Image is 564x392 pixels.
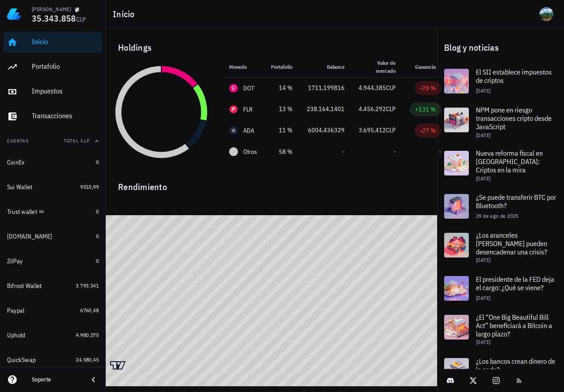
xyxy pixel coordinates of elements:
[476,132,490,138] span: [DATE]
[4,106,102,127] a: Transacciones
[393,148,396,156] span: -
[420,84,436,93] div: -70 %
[80,307,99,314] span: 6760,48
[243,147,257,157] span: Otros
[111,173,432,194] div: Rendimiento
[222,56,264,78] th: Moneda
[96,233,99,239] span: 0
[7,307,25,314] div: Paypal
[32,6,71,13] div: [PERSON_NAME]
[7,282,42,290] div: Bifrost Wallet
[80,183,99,190] span: 9510,99
[264,56,300,78] th: Portafolio
[271,105,293,114] div: 13 %
[32,376,81,383] div: Soporte
[271,126,293,135] div: 11 %
[307,105,345,114] div: 238.164,1401
[4,81,102,102] a: Impuestos
[300,56,352,78] th: Balance
[32,12,76,24] span: 35.343.858
[476,193,556,210] span: ¿Se puede transferir BTC por Bluetooth?
[76,15,86,23] span: CLP
[4,300,102,321] a: Paypal 6760,48
[476,175,490,182] span: [DATE]
[76,356,99,363] span: 24.580,45
[4,131,102,152] button: CuentasTotal CLP
[437,269,564,308] a: El presidente de la FED deja el cargo: ¿Qué se viene? [DATE]
[32,62,99,71] div: Portafolio
[7,258,23,265] div: ZilPay
[437,34,564,62] div: Blog y noticias
[342,148,345,156] span: -
[476,67,552,85] span: El SII establece impuestos de criptos
[386,126,396,134] span: CLP
[437,101,564,144] a: NPM pone en riesgo transacciones cripto desde JavaScript [DATE]
[476,87,490,94] span: [DATE]
[476,357,555,374] span: ¿Los bancos crean dinero de la nada?
[476,313,552,338] span: ¿El “One Big Beautiful Bill Act” beneficiará a Bitcoin a largo plazo?
[4,325,102,346] a: Uphold 4.980.275
[229,105,238,114] div: FLR-icon
[243,126,255,135] div: ADA
[7,356,36,364] div: QuickSwap
[4,226,102,247] a: [DOMAIN_NAME] 0
[476,213,519,219] span: 29 de ago de 2025
[7,159,25,166] div: CoinEx
[271,83,293,93] div: 14 %
[7,332,26,339] div: Uphold
[7,208,37,216] div: Trust wallet
[359,105,386,113] span: 4.456.292
[476,275,554,292] span: El presidente de la FED deja el cargo: ¿Qué se viene?
[352,56,403,78] th: Valor de mercado
[110,361,126,370] a: Charting by TradingView
[7,183,33,191] div: Sui Wallet
[111,34,432,62] div: Holdings
[243,84,255,93] div: DOT
[32,112,99,120] div: Transacciones
[96,208,99,215] span: 0
[476,149,543,174] span: Nueva reforma fiscal en [GEOGRAPHIC_DATA]: Criptos en la mira
[113,7,138,21] h1: Inicio
[7,233,52,240] div: [DOMAIN_NAME]
[7,7,21,21] img: LedgiFi
[4,152,102,173] a: CoinEx 0
[415,105,436,114] div: +131 %
[539,7,553,21] div: avatar
[271,147,293,157] div: 58 %
[476,105,552,131] span: NPM pone en riesgo transacciones cripto desde JavaScript
[4,201,102,222] a: Trust wallet 0
[4,32,102,53] a: Inicio
[4,56,102,78] a: Portafolio
[96,258,99,264] span: 0
[32,37,99,46] div: Inicio
[229,84,238,93] div: DOT-icon
[4,250,102,272] a: ZilPay 0
[359,84,386,92] span: 4.944.385
[96,159,99,165] span: 0
[420,126,436,135] div: -27 %
[437,187,564,226] a: ¿Se puede transferir BTC por Bluetooth? 29 de ago de 2025
[386,84,396,92] span: CLP
[437,351,564,390] a: ¿Los bancos crean dinero de la nada?
[476,339,490,345] span: [DATE]
[76,332,99,338] span: 4.980.275
[76,282,99,289] span: 3.793.341
[4,275,102,296] a: Bifrost Wallet 3.793.341
[437,308,564,351] a: ¿El “One Big Beautiful Bill Act” beneficiará a Bitcoin a largo plazo? [DATE]
[437,144,564,187] a: Nueva reforma fiscal en [GEOGRAPHIC_DATA]: Criptos en la mira [DATE]
[307,83,345,93] div: 1711,199816
[229,126,238,135] div: ADA-icon
[437,226,564,269] a: ¿Los aranceles [PERSON_NAME] pueden desencadenar una crisis? [DATE]
[476,295,490,301] span: [DATE]
[476,231,547,256] span: ¿Los aranceles [PERSON_NAME] pueden desencadenar una crisis?
[4,349,102,370] a: QuickSwap 24.580,45
[437,62,564,101] a: El SII establece impuestos de criptos [DATE]
[4,176,102,198] a: Sui Wallet 9510,99
[32,87,99,95] div: Impuestos
[386,105,396,113] span: CLP
[415,63,441,70] span: Ganancia
[307,126,345,135] div: 6004,436329
[359,126,386,134] span: 3.695.412
[64,138,90,144] span: Total CLP
[476,257,490,263] span: [DATE]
